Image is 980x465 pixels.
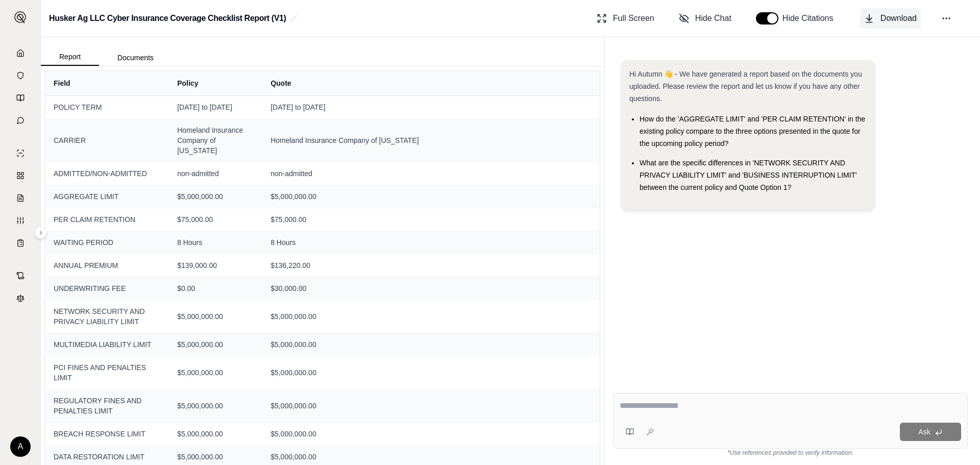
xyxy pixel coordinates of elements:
span: $75,000.00 [271,214,592,225]
button: Expand sidebar [35,227,47,239]
button: Full Screen [593,8,658,29]
span: REGULATORY FINES AND PENALTIES LIMIT [54,396,161,416]
span: $5,000,000.00 [271,368,592,378]
span: Hide Chat [695,12,731,25]
span: $5,000,000.00 [271,311,592,322]
span: $5,000,000.00 [177,401,254,411]
a: Legal Search Engine [7,288,34,308]
a: Single Policy [7,143,34,163]
span: $5,000,000.00 [177,339,254,350]
span: WAITING PERIOD [54,237,161,248]
div: A [10,436,31,457]
span: $5,000,000.00 [177,311,254,322]
span: What are the specific differences in 'NETWORK SECURITY AND PRIVACY LIABILITY LIMIT' and 'BUSINESS... [640,159,857,191]
span: DATA RESTORATION LIMIT [54,452,161,462]
span: $5,000,000.00 [271,191,592,202]
span: $0.00 [177,283,254,293]
div: *Use references provided to verify information. [613,449,968,457]
span: 8 Hours [271,237,592,248]
span: CARRIER [54,135,161,145]
span: $5,000,000.00 [271,339,592,350]
th: Field [45,71,169,95]
button: Documents [99,50,172,66]
a: Policy Comparisons [7,165,34,186]
span: non-admitted [177,168,254,179]
h2: Husker Ag LLC Cyber Insurance Coverage Checklist Report (V1) [49,9,286,28]
span: Homeland Insurance Company of [US_STATE] [177,125,254,156]
a: Coverage Table [7,233,34,253]
span: Hide Citations [782,12,840,25]
a: Prompt Library [7,88,34,108]
span: BREACH RESPONSE LIMIT [54,429,161,439]
a: Home [7,43,34,63]
a: Custom Report [7,210,34,231]
span: POLICY TERM [54,102,161,112]
span: $75,000.00 [177,214,254,225]
span: $139,000.00 [177,260,254,271]
span: UNDERWRITING FEE [54,283,161,293]
span: non-admitted [271,168,592,179]
span: Ask [918,428,930,436]
span: PCI FINES AND PENALTIES LIMIT [54,362,161,383]
th: Quote [262,71,600,95]
span: $136,220.00 [271,260,592,271]
span: $30,000.00 [271,283,592,293]
span: [DATE] to [DATE] [271,102,592,112]
span: PER CLAIM RETENTION [54,214,161,225]
a: Documents Vault [7,65,34,86]
span: $5,000,000.00 [271,401,592,411]
a: Contract Analysis [7,265,34,286]
button: Hide Chat [675,8,736,29]
span: ANNUAL PREMIUM [54,260,161,271]
button: Ask [900,423,961,441]
span: $5,000,000.00 [177,191,254,202]
span: $5,000,000.00 [177,368,254,378]
span: Download [880,12,917,25]
span: How do the 'AGGREGATE LIMIT' and 'PER CLAIM RETENTION' in the existing policy compare to the thre... [640,115,865,148]
span: NETWORK SECURITY AND PRIVACY LIABILITY LIMIT [54,306,161,327]
span: $5,000,000.00 [271,429,592,439]
span: 8 Hours [177,237,254,248]
span: Homeland Insurance Company of [US_STATE] [271,135,592,145]
span: $5,000,000.00 [177,452,254,462]
span: ADMITTED/NON-ADMITTED [54,168,161,179]
img: Expand sidebar [14,11,27,23]
a: Chat [7,110,34,131]
th: Policy [169,71,262,95]
span: $5,000,000.00 [271,452,592,462]
button: Report [41,48,99,66]
span: Full Screen [613,12,654,25]
span: AGGREGATE LIMIT [54,191,161,202]
span: MULTIMEDIA LIABILITY LIMIT [54,339,161,350]
button: Download [860,8,921,29]
a: Claim Coverage [7,188,34,208]
span: [DATE] to [DATE] [177,102,254,112]
span: $5,000,000.00 [177,429,254,439]
span: Hi Autumn 👋 - We have generated a report based on the documents you uploaded. Please review the r... [629,70,862,103]
button: Expand sidebar [10,7,31,28]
